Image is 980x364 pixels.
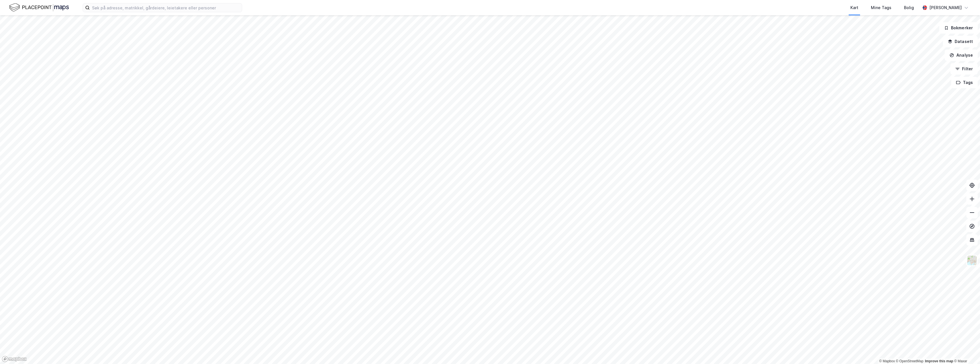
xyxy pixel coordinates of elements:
[967,255,977,266] img: Z
[850,4,858,11] div: Kart
[939,22,978,34] button: Bokmerker
[951,77,978,88] button: Tags
[9,3,69,13] img: logo.f888ab2527a4732fd821a326f86c7f29.svg
[871,4,891,11] div: Mine Tags
[950,63,978,75] button: Filter
[896,359,924,363] a: OpenStreetMap
[2,356,27,362] a: Mapbox homepage
[952,337,980,364] div: Kontrollprogram for chat
[929,4,962,11] div: [PERSON_NAME]
[925,359,953,363] a: Improve this map
[945,50,978,61] button: Analyse
[904,4,914,11] div: Bolig
[943,36,978,47] button: Datasett
[879,359,895,363] a: Mapbox
[952,337,980,364] iframe: Chat Widget
[90,3,242,12] input: Søk på adresse, matrikkel, gårdeiere, leietakere eller personer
